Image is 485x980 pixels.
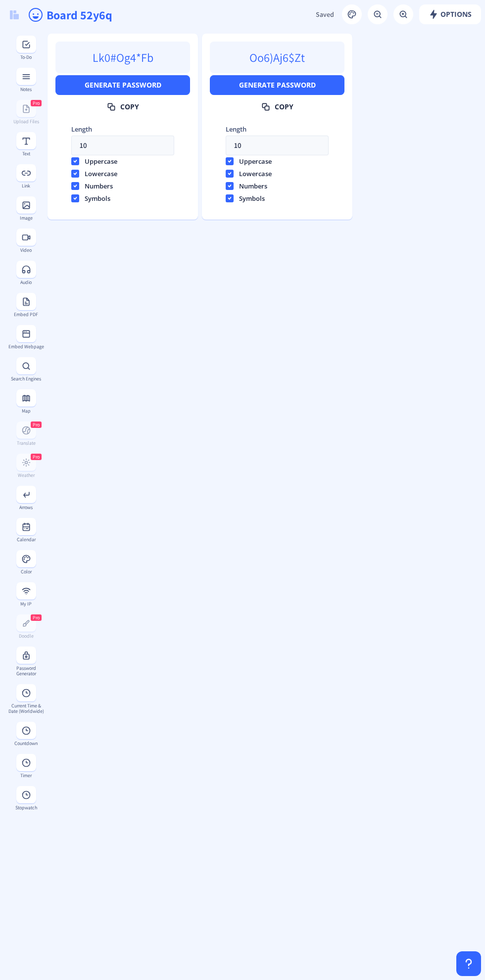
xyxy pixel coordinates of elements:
[79,180,113,192] span: numbers
[8,805,44,810] div: Stopwatch
[8,87,44,92] div: Notes
[210,97,344,117] button: Copy
[8,703,44,714] div: Current Time & Date (Worldwide)
[8,183,44,188] div: Link
[10,10,19,19] img: logo.svg
[8,773,44,778] div: Timer
[234,168,272,180] span: lowercase
[8,505,44,510] div: Arrows
[55,75,190,95] button: Generate Password
[33,614,40,621] span: Pro
[8,247,44,253] div: Video
[316,10,334,19] span: Saved
[234,155,272,167] span: uppercase
[33,100,40,106] span: Pro
[8,344,44,349] div: Embed Webpage
[55,97,190,117] button: Copy
[8,54,44,60] div: To-Do
[8,601,44,607] div: My IP
[8,537,44,542] div: Calendar
[79,168,117,180] span: lowercase
[8,408,44,414] div: Map
[226,125,329,134] label: length
[8,665,44,676] div: Password Generator
[8,741,44,746] div: Countdown
[429,10,472,18] span: Options
[210,42,344,73] p: Oo6)Aj6$Zt
[33,454,40,460] span: Pro
[33,421,40,428] span: Pro
[419,4,481,24] button: Options
[71,125,174,134] label: length
[234,180,267,192] span: numbers
[8,280,44,285] div: Audio
[79,192,110,204] span: symbols
[8,569,44,574] div: Color
[8,151,44,156] div: Text
[8,376,44,381] div: Search Engines
[8,215,44,221] div: Image
[55,42,190,73] p: Lk0#Og4*Fb
[234,192,265,204] span: symbols
[210,75,344,95] button: Generate Password
[28,7,44,23] ion-icon: happy outline
[8,312,44,317] div: Embed PDF
[79,155,117,167] span: uppercase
